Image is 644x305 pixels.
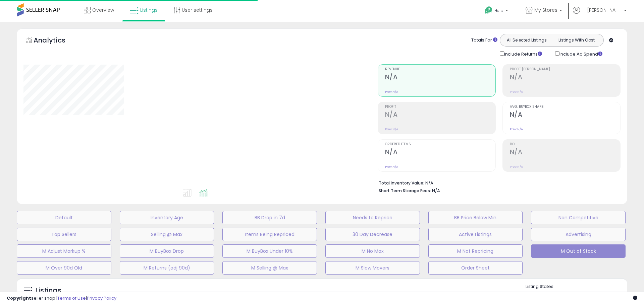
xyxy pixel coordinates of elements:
[510,105,620,109] span: Avg. Buybox Share
[534,7,557,13] span: My Stores
[385,68,495,71] span: Revenue
[510,73,620,82] h2: N/A
[325,261,420,275] button: M Slow Movers
[531,228,626,241] button: Advertising
[510,111,620,120] h2: N/A
[428,244,523,258] button: M Not Repricing
[510,165,523,169] small: Prev: N/A
[385,127,398,131] small: Prev: N/A
[379,180,424,186] b: Total Inventory Value:
[582,7,622,13] span: Hi [PERSON_NAME]
[325,244,420,258] button: M No Max
[510,68,620,71] span: Profit [PERSON_NAME]
[120,228,214,241] button: Selling @ Max
[34,35,78,47] h5: Analytics
[494,8,503,13] span: Help
[222,244,317,258] button: M BuyBox Under 10%
[120,244,214,258] button: M BuyBox Drop
[325,211,420,224] button: Needs to Reprice
[7,295,116,302] div: seller snap | |
[379,178,615,186] li: N/A
[510,127,523,131] small: Prev: N/A
[428,211,523,224] button: BB Price Below Min
[479,1,515,22] a: Help
[432,187,440,194] span: N/A
[222,228,317,241] button: Items Being Repriced
[17,211,111,224] button: Default
[17,228,111,241] button: Top Sellers
[222,211,317,224] button: BB Drop in 7d
[17,261,111,275] button: M Over 90d Old
[7,295,31,301] strong: Copyright
[484,6,493,14] i: Get Help
[385,111,495,120] h2: N/A
[325,228,420,241] button: 30 Day Decrease
[502,36,552,45] button: All Selected Listings
[385,90,398,94] small: Prev: N/A
[573,7,627,22] a: Hi [PERSON_NAME]
[385,73,495,82] h2: N/A
[510,143,620,146] span: ROI
[385,148,495,157] h2: N/A
[428,261,523,275] button: Order Sheet
[531,244,626,258] button: M Out of Stock
[120,211,214,224] button: Inventory Age
[510,148,620,157] h2: N/A
[428,228,523,241] button: Active Listings
[92,7,114,13] span: Overview
[385,165,398,169] small: Prev: N/A
[222,261,317,275] button: M Selling @ Max
[551,36,601,45] button: Listings With Cost
[17,244,111,258] button: M Adjust Markup %
[385,105,495,109] span: Profit
[531,211,626,224] button: Non Competitive
[495,50,550,58] div: Include Returns
[379,188,431,194] b: Short Term Storage Fees:
[510,90,523,94] small: Prev: N/A
[471,37,497,44] div: Totals For
[140,7,158,13] span: Listings
[120,261,214,275] button: M Returns (adj 90d)
[550,50,613,58] div: Include Ad Spend
[385,143,495,146] span: Ordered Items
